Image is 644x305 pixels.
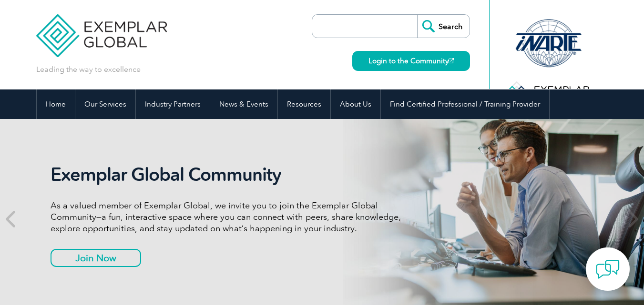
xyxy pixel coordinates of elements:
[352,51,470,71] a: Login to the Community
[210,89,277,119] a: News & Events
[37,89,75,119] a: Home
[417,15,470,38] input: Search
[51,164,408,186] h2: Exemplar Global Community
[331,89,380,119] a: About Us
[75,89,135,119] a: Our Services
[51,249,141,267] a: Join Now
[381,89,549,119] a: Find Certified Professional / Training Provider
[596,257,620,281] img: contact-chat.png
[449,58,454,63] img: open_square.png
[51,200,408,234] p: As a valued member of Exemplar Global, we invite you to join the Exemplar Global Community—a fun,...
[36,64,141,75] p: Leading the way to excellence
[136,89,210,119] a: Industry Partners
[278,89,330,119] a: Resources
